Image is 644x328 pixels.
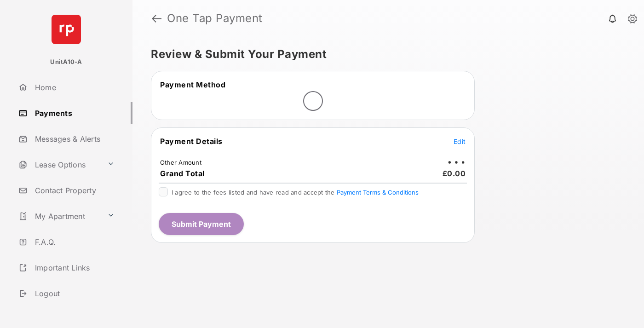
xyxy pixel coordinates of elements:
[15,76,132,98] a: Home
[443,169,466,178] span: £0.00
[160,137,223,146] span: Payment Details
[167,13,263,24] strong: One Tap Payment
[15,179,132,201] a: Contact Property
[15,282,132,305] a: Logout
[160,169,205,178] span: Grand Total
[151,49,618,60] h5: Review & Submit Your Payment
[52,15,81,44] img: svg+xml;base64,PHN2ZyB4bWxucz0iaHR0cDovL3d3dy53My5vcmcvMjAwMC9zdmciIHdpZHRoPSI2NCIgaGVpZ2h0PSI2NC...
[50,58,82,67] p: UnitA10-A
[337,189,419,196] button: I agree to the fees listed and have read and accept the
[160,158,202,167] td: Other Amount
[15,257,118,279] a: Important Links
[15,102,132,124] a: Payments
[15,231,132,253] a: F.A.Q.
[454,137,466,146] button: Edit
[15,128,132,150] a: Messages & Alerts
[454,138,466,145] span: Edit
[15,205,103,227] a: My Apartment
[160,80,225,89] span: Payment Method
[159,213,244,235] button: Submit Payment
[15,154,103,176] a: Lease Options
[172,189,419,196] span: I agree to the fees listed and have read and accept the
